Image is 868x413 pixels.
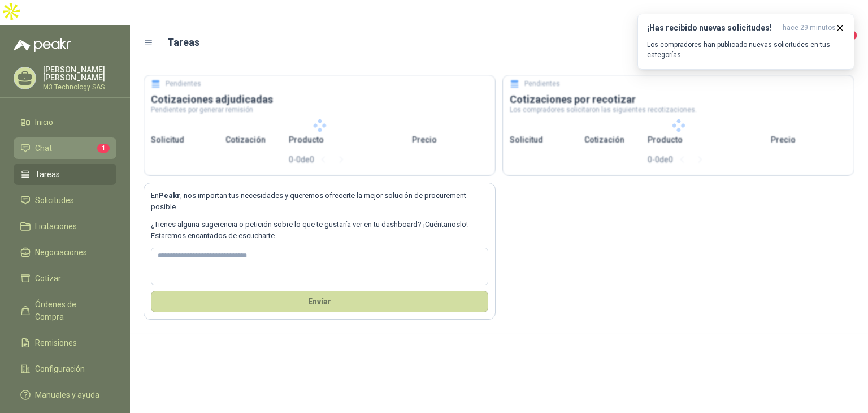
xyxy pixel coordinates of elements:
b: Peakr [159,191,180,200]
a: Tareas [14,164,116,185]
span: Órdenes de Compra [35,298,106,323]
a: Órdenes de Compra [14,294,116,328]
button: Envíar [151,291,488,312]
span: 1 [97,144,110,153]
a: Manuales y ayuda [14,384,116,406]
span: Cotizar [35,272,61,285]
span: Negociaciones [35,246,87,259]
span: hace 29 minutos [783,23,836,33]
a: Solicitudes [14,190,116,211]
a: Licitaciones [14,216,116,237]
span: Configuración [35,363,85,375]
span: Solicitudes [35,194,74,206]
span: Manuales y ayuda [35,389,99,401]
img: Logo peakr [14,38,71,52]
span: Tareas [35,168,60,180]
span: Chat [35,142,52,154]
span: Inicio [35,116,53,128]
h1: Tareas [167,35,199,50]
a: Inicio [14,111,116,133]
p: M3 Technology SAS [43,84,116,91]
span: Licitaciones [35,220,77,233]
p: [PERSON_NAME] [PERSON_NAME] [43,66,116,81]
span: Remisiones [35,337,77,349]
a: Remisiones [14,332,116,354]
button: ¡Has recibido nuevas solicitudes!hace 29 minutos Los compradores han publicado nuevas solicitudes... [637,14,854,70]
p: Los compradores han publicado nuevas solicitudes en tus categorías. [647,40,845,60]
a: Negociaciones [14,242,116,263]
a: Configuración [14,358,116,380]
a: Cotizar [14,268,116,289]
p: En , nos importan tus necesidades y queremos ofrecerte la mejor solución de procurement posible. [151,190,488,213]
a: Chat1 [14,137,116,159]
h3: ¡Has recibido nuevas solicitudes! [647,23,778,33]
p: ¿Tienes alguna sugerencia o petición sobre lo que te gustaría ver en tu dashboard? ¡Cuéntanoslo! ... [151,219,488,242]
button: 2 [834,33,854,53]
